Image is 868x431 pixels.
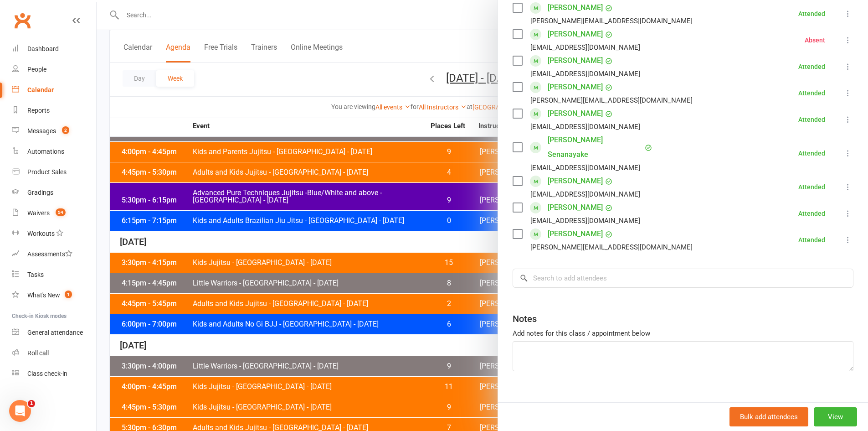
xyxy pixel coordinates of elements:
a: Clubworx [11,9,34,32]
div: Attended [798,63,825,70]
a: Dashboard [12,39,96,59]
a: [PERSON_NAME] [548,174,603,188]
a: Automations [12,141,96,162]
div: [EMAIL_ADDRESS][DOMAIN_NAME] [530,121,640,133]
div: People [27,66,46,73]
div: Attended [798,10,825,17]
div: Calendar [27,86,54,93]
a: Product Sales [12,162,96,182]
a: [PERSON_NAME] Senanayake [548,133,642,162]
div: Notes [513,312,537,325]
div: [PERSON_NAME][EMAIL_ADDRESS][DOMAIN_NAME] [530,241,693,253]
a: [PERSON_NAME] [548,200,603,215]
a: [PERSON_NAME] [548,227,603,241]
div: [EMAIL_ADDRESS][DOMAIN_NAME] [530,162,640,174]
div: [PERSON_NAME][EMAIL_ADDRESS][DOMAIN_NAME] [530,94,693,106]
div: Product Sales [27,168,67,176]
a: Assessments [12,244,96,265]
a: Waivers 54 [12,203,96,223]
div: [PERSON_NAME][EMAIL_ADDRESS][DOMAIN_NAME] [530,15,693,27]
div: Workouts [27,230,55,237]
button: Bulk add attendees [729,407,808,426]
span: 54 [56,208,66,216]
span: 1 [65,291,72,298]
div: Attended [798,150,825,156]
a: Class kiosk mode [12,363,96,384]
a: People [12,59,96,80]
a: General attendance kiosk mode [12,322,96,343]
a: [PERSON_NAME] [548,27,603,42]
a: Messages 2 [12,121,96,141]
div: [EMAIL_ADDRESS][DOMAIN_NAME] [530,68,640,80]
div: Waivers [27,209,50,217]
button: View [814,407,857,426]
a: [PERSON_NAME] [548,106,603,121]
div: Attended [798,184,825,190]
div: Attended [798,237,825,243]
a: Gradings [12,182,96,203]
input: Search to add attendees [513,269,853,288]
div: Assessments [27,250,72,258]
div: Absent [805,37,825,43]
a: Reports [12,100,96,121]
div: Messages [27,127,56,135]
a: [PERSON_NAME] [548,80,603,94]
a: Calendar [12,80,96,100]
a: Workouts [12,223,96,244]
div: Attended [798,210,825,217]
span: 2 [62,126,69,134]
div: General attendance [27,329,83,336]
a: [PERSON_NAME] [548,53,603,68]
div: [EMAIL_ADDRESS][DOMAIN_NAME] [530,42,640,53]
div: Gradings [27,189,53,196]
iframe: Intercom live chat [9,400,31,422]
div: Tasks [27,271,44,278]
div: Attended [798,90,825,96]
div: Reports [27,107,50,114]
div: Class check-in [27,370,67,377]
div: Automations [27,148,64,155]
div: [EMAIL_ADDRESS][DOMAIN_NAME] [530,215,640,227]
a: Roll call [12,343,96,363]
div: Attended [798,116,825,123]
div: What's New [27,291,60,299]
div: Dashboard [27,45,59,52]
div: [EMAIL_ADDRESS][DOMAIN_NAME] [530,188,640,200]
a: What's New1 [12,285,96,306]
a: Tasks [12,265,96,285]
a: [PERSON_NAME] [548,0,603,15]
div: Add notes for this class / appointment below [513,328,853,339]
div: Roll call [27,349,49,357]
span: 1 [28,400,35,407]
